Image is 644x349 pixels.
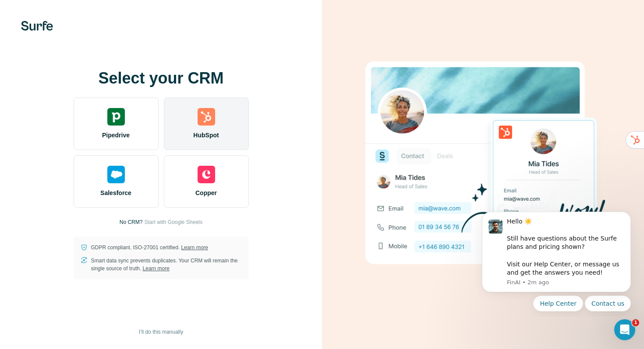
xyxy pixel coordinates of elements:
[107,166,125,183] img: salesforce's logo
[143,265,170,272] a: Learn more
[74,70,249,87] h1: Select your CRM
[139,328,183,336] span: I’ll do this manually
[91,257,242,272] p: Smart data sync prevents duplicates. Your CRM will remain the single source of truth.
[181,244,208,251] a: Learn more
[120,218,143,226] p: No CRM?
[193,131,219,140] span: HubSpot
[133,325,189,339] button: I’ll do this manually
[195,188,217,197] span: Copper
[107,108,125,126] img: pipedrive's logo
[100,188,131,197] span: Salesforce
[91,244,208,251] p: GDPR compliant. ISO-27001 certified.
[361,48,606,301] img: HUBSPOT image
[469,204,644,317] iframe: Intercom notifications message
[21,21,53,31] img: Surfe's logo
[614,319,635,340] iframe: Intercom live chat
[198,108,215,126] img: hubspot's logo
[102,131,130,140] span: Pipedrive
[144,218,202,226] button: Start with Google Sheets
[632,319,639,326] span: 1
[198,166,215,183] img: copper's logo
